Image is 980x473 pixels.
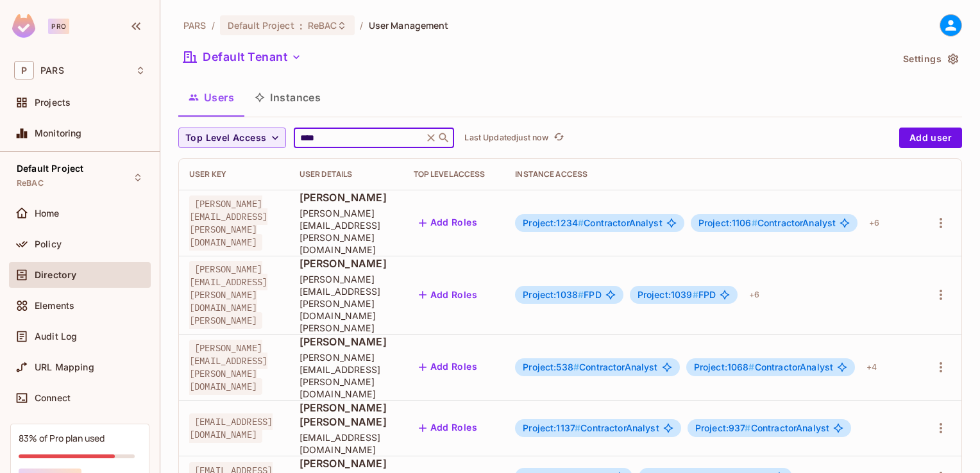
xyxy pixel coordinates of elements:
[899,128,962,148] button: Add user
[698,218,836,228] span: ContractorAnalyst
[898,49,962,69] button: Settings
[523,423,659,433] span: ContractorAnalyst
[414,418,483,438] button: Add Roles
[745,422,750,433] span: #
[35,331,77,342] span: Audit Log
[523,218,663,228] span: ContractorAnalyst
[35,301,74,311] span: Elements
[300,351,393,400] span: [PERSON_NAME][EMAIL_ADDRESS][PERSON_NAME][DOMAIN_NAME]
[40,65,64,76] span: Workspace: PARS
[12,14,35,38] img: SReyMgAAAABJRU5ErkJggg==
[464,133,548,143] p: Last Updated just now
[17,163,83,174] span: Default Project
[523,422,580,433] span: Project:1137
[744,285,765,305] div: + 6
[35,362,94,372] span: URL Mapping
[299,21,303,31] span: :
[48,19,69,34] div: Pro
[35,128,82,138] span: Monitoring
[523,289,584,300] span: Project:1038
[308,19,337,31] span: ReBAC
[414,169,495,179] div: Top Level Access
[523,362,657,372] span: ContractorAnalyst
[300,335,393,349] span: [PERSON_NAME]
[183,19,207,31] span: the active workspace
[35,393,71,403] span: Connect
[752,217,757,228] span: #
[17,178,44,188] span: ReBAC
[189,195,267,251] span: [PERSON_NAME][EMAIL_ADDRESS][PERSON_NAME][DOMAIN_NAME]
[414,213,483,233] button: Add Roles
[244,81,331,113] button: Instances
[185,130,266,146] span: Top Level Access
[698,217,757,228] span: Project:1106
[693,289,698,300] span: #
[369,19,449,31] span: User Management
[575,422,580,433] span: #
[300,431,393,456] span: [EMAIL_ADDRESS][DOMAIN_NAME]
[523,217,584,228] span: Project:1234
[212,19,215,31] li: /
[861,357,882,378] div: + 4
[228,19,294,31] span: Default Project
[35,270,76,280] span: Directory
[638,289,698,300] span: Project:1039
[553,131,564,144] span: refresh
[515,169,908,179] div: Instance Access
[695,423,829,433] span: ContractorAnalyst
[178,81,244,113] button: Users
[300,169,393,179] div: User Details
[548,130,566,145] span: Click to refresh data
[189,169,279,179] div: User Key
[695,422,751,433] span: Project:937
[414,285,483,305] button: Add Roles
[300,401,393,429] span: [PERSON_NAME] [PERSON_NAME]
[300,256,393,270] span: [PERSON_NAME]
[573,361,579,372] span: #
[35,208,60,219] span: Home
[414,357,483,378] button: Add Roles
[360,19,363,31] li: /
[638,290,716,300] span: FPD
[178,47,307,67] button: Default Tenant
[178,128,286,148] button: Top Level Access
[300,190,393,204] span: [PERSON_NAME]
[35,97,71,108] span: Projects
[300,207,393,256] span: [PERSON_NAME][EMAIL_ADDRESS][PERSON_NAME][DOMAIN_NAME]
[14,61,34,79] span: P
[523,361,579,372] span: Project:538
[189,413,273,443] span: [EMAIL_ADDRESS][DOMAIN_NAME]
[300,456,393,470] span: [PERSON_NAME]
[578,289,584,300] span: #
[578,217,584,228] span: #
[300,273,393,334] span: [PERSON_NAME][EMAIL_ADDRESS][PERSON_NAME][DOMAIN_NAME][PERSON_NAME]
[748,361,754,372] span: #
[523,290,601,300] span: FPD
[694,362,834,372] span: ContractorAnalyst
[551,130,566,145] button: refresh
[19,432,105,444] div: 83% of Pro plan used
[694,361,755,372] span: Project:1068
[35,239,62,249] span: Policy
[189,340,267,395] span: [PERSON_NAME][EMAIL_ADDRESS][PERSON_NAME][DOMAIN_NAME]
[189,261,267,329] span: [PERSON_NAME][EMAIL_ADDRESS][PERSON_NAME][DOMAIN_NAME][PERSON_NAME]
[864,213,884,233] div: + 6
